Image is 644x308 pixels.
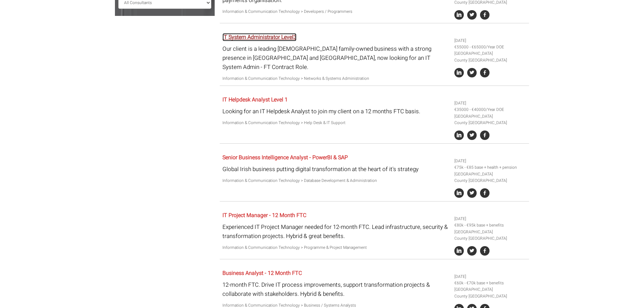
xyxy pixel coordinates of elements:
[222,75,449,82] p: Information & Communication Technology > Networks & Systems Administration
[222,269,302,277] a: Business Analyst - 12 Month FTC
[222,211,306,219] a: IT Project Manager - 12 Month FTC
[454,274,527,280] li: [DATE]
[454,286,527,299] li: [GEOGRAPHIC_DATA] County [GEOGRAPHIC_DATA]
[454,44,527,50] li: €55000 - €65000/Year DOE
[222,165,449,174] p: Global Irish business putting digital transformation at the heart of it's strategy
[454,164,527,171] li: €75k - €85 base + health + pension
[454,38,527,44] li: [DATE]
[454,229,527,242] li: [GEOGRAPHIC_DATA] County [GEOGRAPHIC_DATA]
[454,216,527,222] li: [DATE]
[454,100,527,106] li: [DATE]
[222,107,449,116] p: Looking for an IT Helpdesk Analyst to join my client on a 12 months FTC basis.
[454,113,527,126] li: [GEOGRAPHIC_DATA] County [GEOGRAPHIC_DATA]
[222,177,449,184] p: Information & Communication Technology > Database Development & Administration
[222,33,296,41] a: IT System Administrator Level3
[222,244,449,251] p: Information & Communication Technology > Programme & Project Management
[454,222,527,229] li: €80k - €95k base + benefits
[454,280,527,286] li: €60k - €70k base + benefits
[222,96,288,104] a: IT Helpdesk Analyst Level 1
[454,106,527,113] li: €35000 - €40000/Year DOE
[454,50,527,63] li: [GEOGRAPHIC_DATA] County [GEOGRAPHIC_DATA]
[222,120,449,126] p: Information & Communication Technology > Help Desk & IT Support
[454,158,527,164] li: [DATE]
[222,222,449,241] p: Experienced IT Project Manager needed for 12-month FTC. Lead infrastructure, security & transform...
[222,280,449,299] p: 12-month FTC. Drive IT process improvements, support transformation projects & collaborate with s...
[454,171,527,184] li: [GEOGRAPHIC_DATA] County [GEOGRAPHIC_DATA]
[222,44,449,72] p: Our client is a leading [DEMOGRAPHIC_DATA] family-owned business with a strong presence in [GEOGR...
[222,8,449,15] p: Information & Communication Technology > Developers / Programmers
[222,153,348,162] a: Senior Business Intelligence Analyst - PowerBI & SAP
